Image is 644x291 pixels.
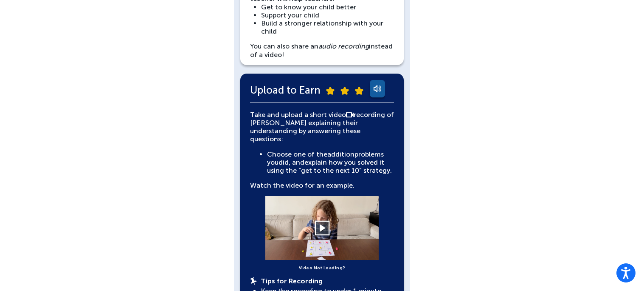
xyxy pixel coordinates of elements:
[261,277,323,285] strong: Tips for Recording
[261,19,394,35] li: Build a stronger relationship with your child
[261,3,394,11] li: Get to know your child better
[318,42,369,50] i: audio recording
[299,264,346,272] a: Video Not Loading?
[250,42,394,58] div: You can also share an instead of a video!
[355,87,363,95] img: submit-star.png
[346,112,354,117] img: video-icon.svg
[327,150,354,158] span: addition
[261,11,394,19] li: Support your child
[340,87,349,95] img: submit-star.png
[267,150,327,158] span: Choose one of the
[267,150,384,166] span: problems you
[278,158,304,166] span: did, and
[250,80,394,103] div: Upload to Earn
[250,111,394,143] p: Take and upload a short video recording of [PERSON_NAME] explaining their understanding by answer...
[267,158,392,174] span: explain how you solved it using the “get to the next 10” strategy.
[326,87,335,95] img: submit-star.png
[250,181,394,189] p: Watch the video for an example.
